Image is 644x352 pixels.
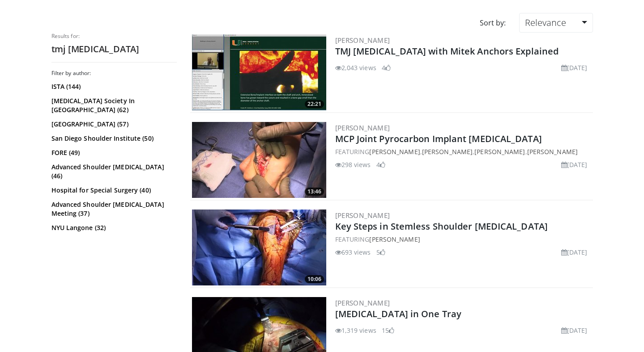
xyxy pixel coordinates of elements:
[305,275,324,283] span: 10:06
[376,160,385,169] li: 4
[51,70,177,77] h3: Filter by author:
[335,220,548,232] a: Key Steps in Stemless Shoulder [MEDICAL_DATA]
[335,147,591,156] div: FEATURING , , ,
[335,235,591,244] div: FEATURING
[335,133,542,145] a: MCP Joint Pyrocarbon Implant [MEDICAL_DATA]
[51,134,175,143] a: San Diego Shoulder Institute (50)
[192,122,326,198] a: 13:46
[335,63,376,72] li: 2,043 views
[335,45,559,57] a: TMJ [MEDICAL_DATA] with Mitek Anchors Explained
[561,247,588,257] li: [DATE]
[422,147,473,156] a: [PERSON_NAME]
[51,223,175,232] a: NYU Langone (32)
[51,120,175,129] a: [GEOGRAPHIC_DATA] (57)
[192,210,326,285] a: 10:06
[335,160,371,169] li: 298 views
[51,96,175,114] a: [MEDICAL_DATA] Society In [GEOGRAPHIC_DATA] (62)
[473,13,512,33] div: Sort by:
[51,33,177,40] p: Results for:
[335,308,462,320] a: [MEDICAL_DATA] in One Tray
[369,147,420,156] a: [PERSON_NAME]
[561,63,588,72] li: [DATE]
[192,34,326,110] img: bdad5ea9-fcfb-4730-9a0e-1c1314206fd2.300x170_q85_crop-smart_upscale.jpg
[51,186,175,195] a: Hospital for Special Surgery (40)
[335,298,390,307] a: [PERSON_NAME]
[51,43,177,55] h2: tmj [MEDICAL_DATA]
[561,160,588,169] li: [DATE]
[527,147,578,156] a: [PERSON_NAME]
[382,326,394,335] li: 15
[474,147,525,156] a: [PERSON_NAME]
[51,82,175,91] a: ISTA (144)
[382,63,391,72] li: 4
[51,148,175,157] a: FORE (49)
[369,235,420,243] a: [PERSON_NAME]
[335,326,376,335] li: 1,319 views
[335,247,371,257] li: 693 views
[192,210,326,285] img: 8b3c2ddc-975d-434b-9ba4-fe499959d36d.300x170_q85_crop-smart_upscale.jpg
[525,17,566,29] span: Relevance
[192,122,326,198] img: 310db7ed-0e30-4937-9528-c0755f7da9bd.300x170_q85_crop-smart_upscale.jpg
[561,326,588,335] li: [DATE]
[335,36,390,45] a: [PERSON_NAME]
[519,13,593,33] a: Relevance
[305,100,324,108] span: 22:21
[376,247,385,257] li: 5
[305,188,324,196] span: 13:46
[51,163,175,180] a: Advanced Shoulder [MEDICAL_DATA] (46)
[335,123,390,132] a: [PERSON_NAME]
[335,211,390,220] a: [PERSON_NAME]
[51,200,175,218] a: Advanced Shoulder [MEDICAL_DATA] Meeting (37)
[192,34,326,110] a: 22:21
